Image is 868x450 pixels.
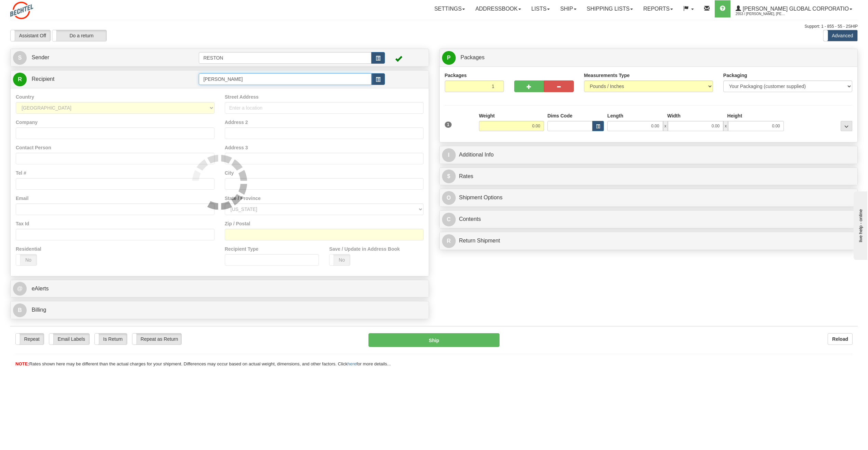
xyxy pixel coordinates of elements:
[445,72,467,79] label: Packages
[199,73,371,85] input: Recipient Id
[348,361,357,366] a: here
[442,191,456,205] span: O
[442,170,855,184] a: $Rates
[31,286,49,291] span: eAlerts
[736,11,787,17] span: 2553 / [PERSON_NAME], [PERSON_NAME]
[442,213,456,226] span: C
[741,6,849,12] span: [PERSON_NAME] Global Corporatio
[727,112,742,119] label: Height
[663,121,668,131] span: x
[824,30,857,41] label: Advanced
[13,303,27,317] span: B
[13,303,426,317] a: B Billing
[192,155,247,210] img: loader.gif
[368,333,500,347] button: Ship
[13,73,27,86] span: R
[442,234,456,248] span: R
[13,282,27,296] span: @
[199,52,371,64] input: Sender Id
[526,0,555,17] a: Lists
[442,170,456,183] span: $
[841,121,852,131] div: ...
[10,361,858,367] div: Rates shown here may be different than the actual charges for your shipment. Differences may occu...
[52,30,106,41] label: Do a return
[132,334,181,345] label: Repeat as Return
[479,112,495,119] label: Weight
[15,361,29,366] span: NOTE:
[584,72,630,79] label: Measurements Type
[5,6,63,11] div: live help - online
[607,112,623,119] label: Length
[461,54,484,60] span: Packages
[95,334,127,345] label: Is Return
[31,54,49,60] span: Sender
[442,234,855,248] a: RReturn Shipment
[13,72,178,86] a: R Recipient
[13,282,426,296] a: @ eAlerts
[582,0,638,17] a: Shipping lists
[10,24,858,29] div: Support: 1 - 855 - 55 - 2SHIP
[11,30,50,41] label: Assistant Off
[828,333,853,345] button: Reload
[547,112,572,119] label: Dims Code
[442,51,456,65] span: P
[442,51,855,65] a: P Packages
[445,122,452,128] span: 1
[442,148,456,162] span: I
[49,334,89,345] label: Email Labels
[31,307,46,313] span: Billing
[13,51,27,65] span: S
[638,0,678,17] a: Reports
[852,190,867,260] iframe: chat widget
[555,0,581,17] a: Ship
[13,51,199,65] a: S Sender
[667,112,681,119] label: Width
[470,0,526,17] a: Addressbook
[442,148,855,162] a: IAdditional Info
[442,212,855,226] a: CContents
[31,76,54,82] span: Recipient
[832,336,848,342] b: Reload
[16,334,44,345] label: Repeat
[442,191,855,205] a: OShipment Options
[723,121,728,131] span: x
[429,0,470,17] a: Settings
[10,2,33,19] img: logo2553.jpg
[723,72,747,79] label: Packaging
[730,0,857,17] a: [PERSON_NAME] Global Corporatio 2553 / [PERSON_NAME], [PERSON_NAME]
